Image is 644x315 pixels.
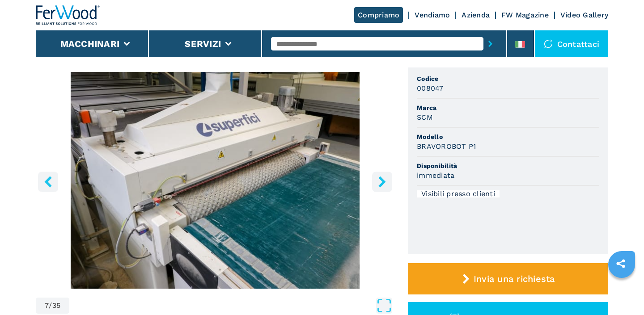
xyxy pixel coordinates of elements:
h3: SCM [417,112,433,122]
img: Linea di Verniciatura SCM BRAVOROBOT P1 [36,72,394,289]
span: Modello [417,132,599,141]
a: Video Gallery [560,11,608,19]
a: Azienda [462,11,490,19]
h3: BRAVOROBOT P1 [417,141,476,151]
button: Macchinari [60,38,120,49]
img: Contattaci [544,39,553,48]
a: Compriamo [354,7,403,23]
div: Visibili presso clienti [417,190,500,197]
h3: 008047 [417,83,444,93]
button: Servizi [185,38,221,49]
div: Go to Slide 7 [36,72,394,289]
a: Vendiamo [415,11,450,19]
span: / [49,302,52,309]
span: Disponibilità [417,161,599,170]
button: Invia una richiesta [408,263,608,294]
img: Ferwood [36,5,100,25]
iframe: Chat [606,275,637,308]
a: sharethis [610,252,632,275]
span: 7 [45,302,49,309]
button: Open Fullscreen [72,298,392,314]
span: Marca [417,103,599,112]
h3: immediata [417,170,454,181]
span: Codice [417,74,599,83]
a: FW Magazine [501,11,549,19]
span: Invia una richiesta [474,273,555,284]
button: right-button [372,172,392,192]
div: Contattaci [535,30,609,57]
button: submit-button [483,34,497,54]
span: 35 [52,302,61,309]
button: left-button [38,172,58,192]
